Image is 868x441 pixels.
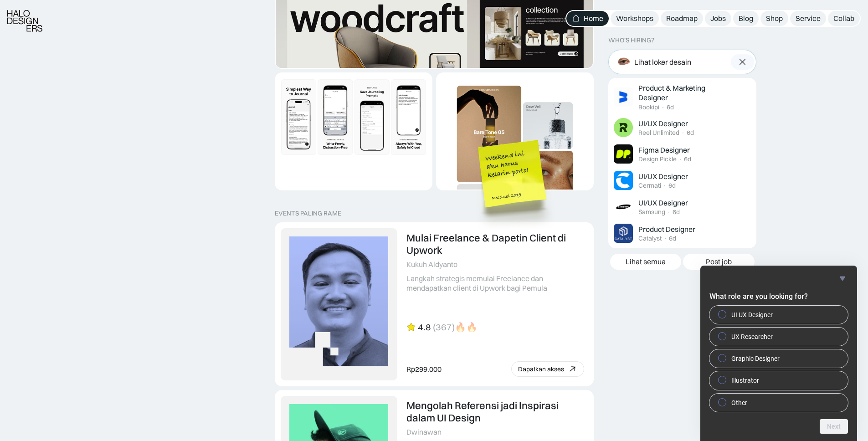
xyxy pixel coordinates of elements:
span: Other [731,398,747,407]
div: Workshops [616,14,653,23]
div: Blog [739,14,753,23]
div: UI/UX Designer [638,171,688,181]
div: Collab [833,14,854,23]
div: · [663,235,667,242]
div: 6d [667,103,674,111]
span: Illustrator [731,376,759,385]
h2: What role are you looking for? [709,291,848,302]
div: Reel Unlimited [638,129,679,137]
div: 6d [669,235,676,242]
div: 6d [684,155,691,163]
div: · [667,208,671,216]
div: EVENTS PALING RAME [275,210,341,217]
a: Lihat semua [610,254,682,270]
div: Figma Designer [638,145,690,154]
a: Dynamic Image [436,72,594,190]
a: Job ImageUI/UX DesignerSamsung·6d [610,194,755,220]
a: Service [790,11,826,26]
div: Home [584,14,603,23]
div: 6d [687,129,694,137]
a: Jobs [705,11,731,26]
a: Roadmap [661,11,703,26]
div: Product & Marketing Designer [638,83,732,103]
span: Graphic Designer [731,354,780,363]
a: Job ImageUI/UX DesignerCermati·6d [610,167,755,194]
a: Job ImageFigma DesignerDesign Pickle·6d [610,141,755,167]
span: UI UX Designer [731,310,773,319]
div: Design Pickle [638,155,677,163]
img: Job Image [614,197,633,216]
div: Bookipi [638,103,659,111]
div: 6d [673,208,680,216]
div: What role are you looking for? [709,306,848,412]
img: Job Image [614,171,633,190]
div: Cermati [638,182,661,190]
a: Dapatkan akses [511,361,584,377]
button: Hide survey [837,273,848,284]
img: Job Image [614,224,633,243]
a: Post job [683,254,755,270]
div: Catalyst [638,235,662,242]
div: Lihat loker desain [634,57,691,67]
div: 6d [668,182,676,190]
div: WHO’S HIRING? [608,36,654,44]
img: Dynamic Image [437,73,593,229]
a: Job ImageProduct & Marketing DesignerBookipi·6d [610,80,755,114]
div: Dapatkan akses [518,365,564,373]
div: What role are you looking for? [709,273,848,434]
div: Shop [766,14,783,23]
div: Lihat semua [626,257,666,267]
div: · [681,129,685,137]
div: UI/UX Designer [638,198,688,207]
div: Post job [706,257,732,267]
img: Job Image [614,118,633,137]
a: Collab [828,11,860,26]
img: Job Image [614,144,633,164]
a: Job ImageUI/UX DesignerReel Unlimited·6d [610,114,755,141]
div: · [661,103,665,111]
div: Roadmap [666,14,698,23]
a: Workshops [611,11,659,26]
div: Product Designer [638,224,695,234]
a: Home [566,11,609,26]
a: Blog [733,11,759,26]
a: Dynamic Image [275,72,432,190]
div: Service [796,14,821,23]
div: Samsung [638,208,665,216]
div: · [678,155,682,163]
a: Job ImageProduct DesignerCatalyst·6d [610,220,755,246]
span: UX Researcher [731,332,773,341]
div: · [663,182,667,190]
img: Dynamic Image [276,73,431,161]
div: UI/UX Designer [638,118,688,128]
img: Job Image [614,87,633,107]
button: Next question [820,419,848,434]
div: Rp299.000 [406,364,442,374]
div: Jobs [710,14,726,23]
a: Shop [760,11,788,26]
